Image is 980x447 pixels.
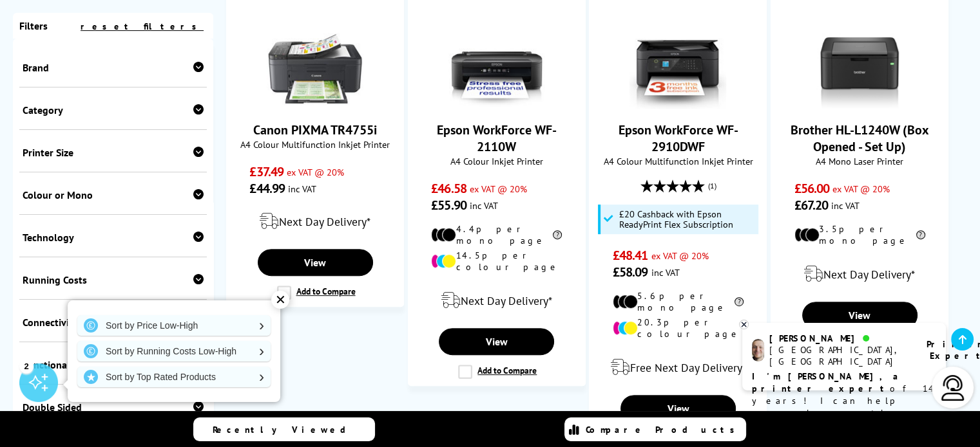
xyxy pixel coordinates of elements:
[794,197,829,214] span: £67.20
[267,12,363,109] img: Canon PIXMA TR4755i
[249,163,283,180] span: £37.49
[23,146,204,159] div: Printer Size
[439,328,554,355] a: View
[752,370,902,394] b: I'm [PERSON_NAME], a printer expert
[431,180,466,197] span: £46.58
[752,339,764,361] img: ashley-livechat.png
[596,349,760,385] div: modal_delivery
[831,199,860,212] span: inc VAT
[253,122,377,138] a: Canon PIXMA TR4755i
[618,122,738,155] a: Epson WorkForce WF-2910DWF
[564,417,746,441] a: Compare Products
[769,333,910,344] div: [PERSON_NAME]
[613,316,744,340] li: 20.3p per colour page
[448,12,545,109] img: Epson WorkForce WF-2110W
[23,104,204,116] div: Category
[23,273,204,286] div: Running Costs
[23,358,204,371] div: Functionality
[19,19,48,32] span: Filters
[832,183,890,195] span: ex VAT @ 20%
[613,247,648,264] span: £48.41
[458,365,537,379] label: Add to Compare
[267,98,363,111] a: Canon PIXMA TR4755i
[23,61,204,74] div: Brand
[596,155,760,167] span: A4 Colour Multifunction Inkjet Printer
[811,12,908,109] img: Brother HL-L1240W (Box Opened - Set Up)
[415,155,579,167] span: A4 Colour Inkjet Printer
[81,21,204,32] a: reset filters
[431,250,562,273] li: 14.5p per colour page
[651,250,708,262] span: ex VAT @ 20%
[431,223,562,246] li: 4.4p per mono page
[802,302,918,329] a: View
[940,375,966,401] img: user-headset-light.svg
[651,266,679,278] span: inc VAT
[23,231,204,244] div: Technology
[287,166,344,178] span: ex VAT @ 20%
[288,183,316,195] span: inc VAT
[811,98,908,111] a: Brother HL-L1240W (Box Opened - Set Up)
[794,223,925,246] li: 3.5p per mono page
[193,417,375,441] a: Recently Viewed
[470,199,498,212] span: inc VAT
[778,256,941,292] div: modal_delivery
[778,155,941,167] span: A4 Mono Laser Printer
[613,264,648,280] span: £58.09
[19,359,34,373] div: 2
[249,180,285,197] span: £44.99
[791,122,929,155] a: Brother HL-L1240W (Box Opened - Set Up)
[258,249,373,276] a: View
[619,209,755,230] span: £20 Cashback with Epson ReadyPrint Flex Subscription
[271,291,289,309] div: ✕
[613,290,744,313] li: 5.6p per mono page
[752,370,936,432] p: of 14 years! I can help you choose the right product
[77,341,271,361] a: Sort by Running Costs Low-High
[794,180,830,197] span: £56.00
[23,188,204,201] div: Colour or Mono
[707,174,716,198] span: (1)
[233,138,397,151] span: A4 Colour Multifunction Inkjet Printer
[470,183,527,195] span: ex VAT @ 20%
[448,98,545,111] a: Epson WorkForce WF-2110W
[620,395,736,422] a: View
[77,367,271,387] a: Sort by Top Rated Products
[437,122,557,155] a: Epson WorkForce WF-2110W
[213,424,359,435] span: Recently Viewed
[586,424,742,435] span: Compare Products
[769,344,910,367] div: [GEOGRAPHIC_DATA], [GEOGRAPHIC_DATA]
[629,12,726,109] img: Epson WorkForce WF-2910DWF
[23,316,204,329] div: Connectivity
[233,203,397,239] div: modal_delivery
[431,197,466,214] span: £55.90
[415,282,579,318] div: modal_delivery
[277,286,356,300] label: Add to Compare
[23,401,204,414] div: Double Sided
[629,98,726,111] a: Epson WorkForce WF-2910DWF
[77,315,271,336] a: Sort by Price Low-High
